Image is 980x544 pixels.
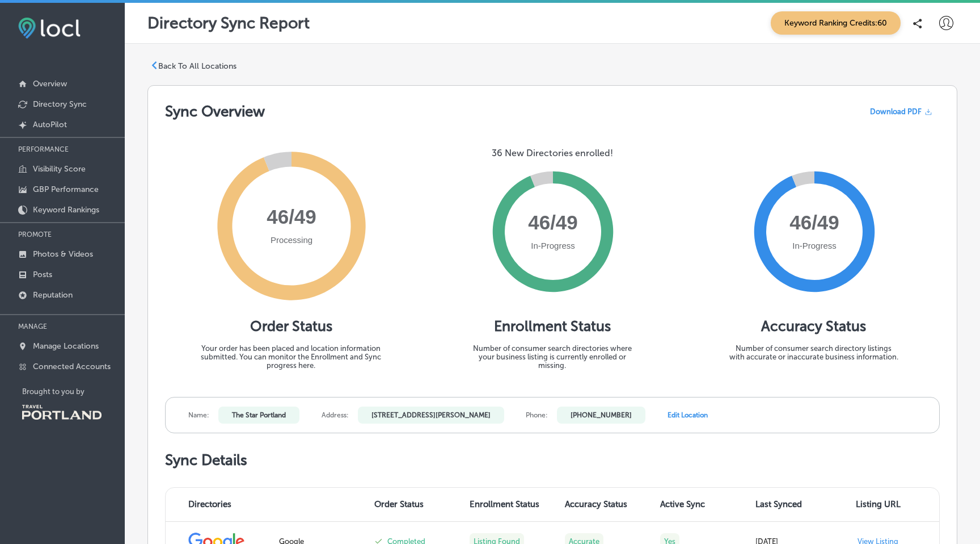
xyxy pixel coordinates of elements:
span: Download PDF [870,107,922,116]
h1: Accuracy Status [761,317,866,335]
img: Travel Portland [22,405,102,420]
p: Directory Sync Report [147,14,310,32]
h1: Enrollment Status [494,317,611,335]
p: The Star Portland [218,407,299,424]
th: Directories [166,488,272,522]
p: Back To All Locations [158,61,236,71]
p: AutoPilot [33,120,67,129]
label: Phone: [526,411,548,419]
p: Photos & Videos [33,249,93,259]
p: Reputation [33,290,73,300]
p: 36 New Directories enrolled! [492,148,613,158]
p: Keyword Rankings [33,205,99,215]
p: Number of consumer search directory listings with accurate or inaccurate business information. [729,344,899,361]
h1: Sync Details [165,451,940,469]
p: [PHONE_NUMBER] [557,407,645,424]
p: Visibility Score [33,164,86,174]
th: Accuracy Status [558,488,653,522]
h1: Order Status [250,317,332,335]
p: Manage Locations [33,341,99,351]
p: [STREET_ADDRESS][PERSON_NAME] [358,407,504,424]
th: Active Sync [653,488,749,522]
label: Name: [188,411,209,419]
th: Order Status [367,488,463,522]
p: Directory Sync [33,99,87,109]
p: Connected Accounts [33,362,111,371]
span: Keyword Ranking Credits: 60 [771,11,901,35]
h1: Sync Overview [165,103,265,120]
th: Last Synced [749,488,844,522]
th: Listing URL [844,488,939,522]
p: Brought to you by [22,387,125,396]
p: GBP Performance [33,185,99,194]
p: Overview [33,79,67,89]
th: Enrollment Status [463,488,558,522]
p: Number of consumer search directories where your business listing is currently enrolled or missing. [467,344,637,370]
p: Your order has been placed and location information submitted. You can monitor the Enrollment and... [192,344,390,370]
label: Address: [322,411,349,419]
a: Back To All Locations [150,61,236,72]
p: Posts [33,270,52,279]
a: Edit Location [668,411,708,419]
img: fda3e92497d09a02dc62c9cd864e3231.png [18,18,81,39]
